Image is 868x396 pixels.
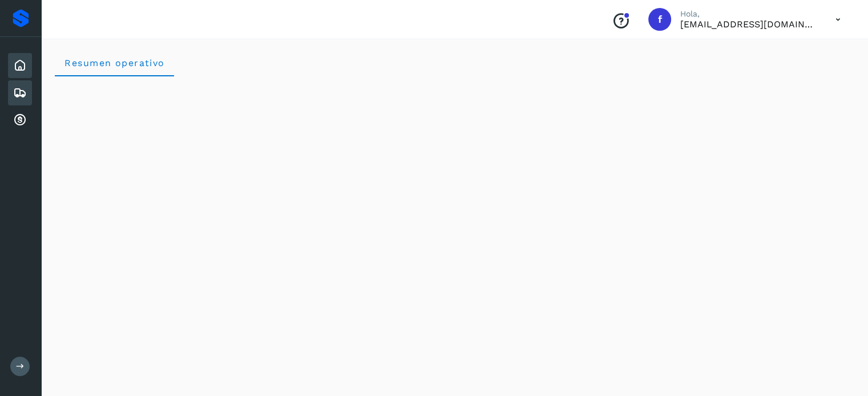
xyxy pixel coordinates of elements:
div: Inicio [8,53,32,78]
p: fyc3@mexamerik.com [680,19,817,30]
p: Hola, [680,9,817,19]
div: Cuentas por cobrar [8,108,32,133]
div: Embarques [8,80,32,105]
span: Resumen operativo [64,58,165,68]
